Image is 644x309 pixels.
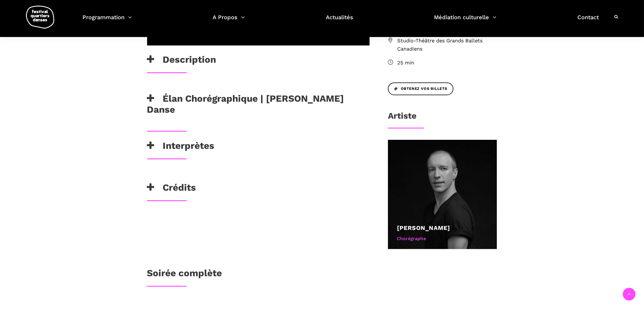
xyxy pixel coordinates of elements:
div: Chorégraphe [397,235,488,242]
a: Contact [577,12,599,29]
img: logo-fqd-med [26,6,54,29]
h3: Artiste [388,111,416,125]
h3: Crédits [147,182,196,196]
a: Actualités [326,12,353,29]
a: Programmation [82,12,132,29]
h3: Élan Chorégraphique | [PERSON_NAME] Danse [147,93,370,115]
h3: Description [147,54,216,68]
span: Obtenez vos billets [394,86,447,92]
h3: Interprètes [147,140,215,154]
h3: Soirée complète [147,267,222,282]
a: A Propos [213,12,245,29]
a: Obtenez vos billets [388,82,453,95]
a: Médiation culturelle [434,12,497,29]
span: 25 min [397,59,497,67]
a: [PERSON_NAME] [397,224,450,231]
span: Studio-Théâtre des Grands Ballets Canadiens [397,37,497,53]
